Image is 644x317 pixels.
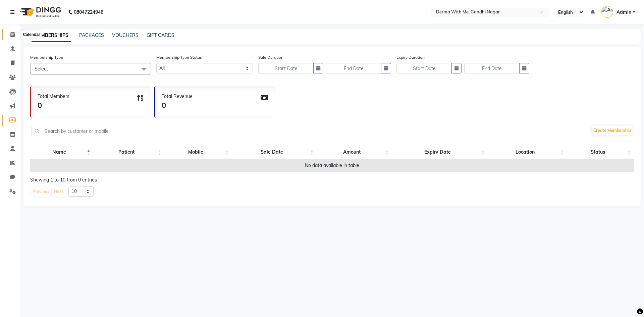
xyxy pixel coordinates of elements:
[94,145,165,159] th: Patient: activate to sort column ascending
[326,63,381,73] input: End Date
[38,100,69,111] div: 0
[30,145,94,159] th: Name: activate to sort column descending
[32,126,132,136] input: Search by customer or mobile
[31,187,51,196] button: Previous
[601,6,613,18] img: Admin
[30,54,63,60] label: Membership Type
[258,54,283,60] label: Sale Duration
[162,100,193,111] div: 0
[488,145,567,159] th: Location: activate to sort column ascending
[165,145,232,159] th: Mobile: activate to sort column ascending
[38,93,69,100] div: Total Members
[317,145,392,159] th: Amount: activate to sort column ascending
[74,3,103,21] b: 08047224946
[30,176,634,183] div: Showing 1 to 10 from 0 entries
[392,145,488,159] th: Expiry Date: activate to sort column ascending
[162,93,193,100] div: Total Revenue
[464,63,520,73] input: End Date
[32,30,71,42] a: MEMBERSHIPS
[17,3,63,21] img: logo
[147,32,174,38] a: GIFT CARDS
[567,145,634,159] th: Status: activate to sort column ascending
[112,32,139,38] a: VOUCHERS
[616,9,631,16] span: Admin
[592,126,633,135] a: Create Membership
[30,159,634,172] td: No data available in table
[396,54,425,60] label: Expiry Duration
[35,66,48,72] span: Select
[52,187,65,196] button: Next
[396,63,452,73] input: Start Date
[232,145,317,159] th: Sale Date: activate to sort column ascending
[21,31,42,39] div: Calendar
[79,32,104,38] a: PACKAGES
[258,63,314,73] input: Start Date
[156,54,202,60] label: Membership Type Status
